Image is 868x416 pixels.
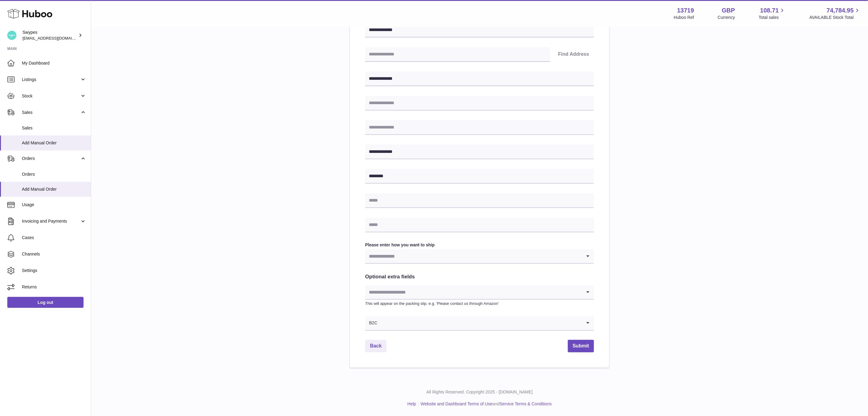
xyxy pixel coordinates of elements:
[22,125,86,131] span: Sales
[22,156,80,161] span: Orders
[22,110,80,115] span: Sales
[22,186,86,192] span: Add Manual Order
[365,316,594,331] div: Search for option
[7,31,16,40] img: internalAdmin-13719@internal.huboo.com
[7,297,84,308] a: Log out
[809,15,861,20] span: AVAILABLE Stock Total
[22,235,86,241] span: Cases
[22,284,86,290] span: Returns
[827,6,854,15] span: 74,784.95
[365,242,594,248] label: Please enter how you want to ship
[22,93,80,99] span: Stock
[22,60,86,66] span: My Dashboard
[365,249,582,263] input: Search for option
[419,401,552,407] li: and
[809,6,861,20] a: 74,784.95 AVAILABLE Stock Total
[22,251,86,257] span: Channels
[22,140,86,146] span: Add Manual Order
[22,202,86,208] span: Usage
[760,6,779,15] span: 108.71
[22,268,86,273] span: Settings
[365,316,378,330] span: B2C
[365,273,594,280] h2: Optional extra fields
[22,218,80,224] span: Invoicing and Payments
[22,30,77,41] div: Swypes
[718,15,735,20] div: Currency
[22,171,86,177] span: Orders
[499,401,552,406] a: Service Terms & Conditions
[421,401,492,406] a: Website and Dashboard Terms of Use
[365,285,594,300] div: Search for option
[759,6,786,20] a: 108.71 Total sales
[378,316,582,330] input: Search for option
[677,6,694,15] strong: 13719
[568,340,594,352] button: Submit
[22,77,80,83] span: Listings
[722,6,735,15] strong: GBP
[759,15,786,20] span: Total sales
[22,36,89,41] span: [EMAIL_ADDRESS][DOMAIN_NAME]
[365,340,386,352] a: Back
[674,15,694,20] div: Huboo Ref
[365,249,594,264] div: Search for option
[407,401,416,406] a: Help
[365,285,582,299] input: Search for option
[96,389,863,395] p: All Rights Reserved. Copyright 2025 - [DOMAIN_NAME]
[365,301,594,306] p: This will appear on the packing slip. e.g. 'Please contact us through Amazon'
